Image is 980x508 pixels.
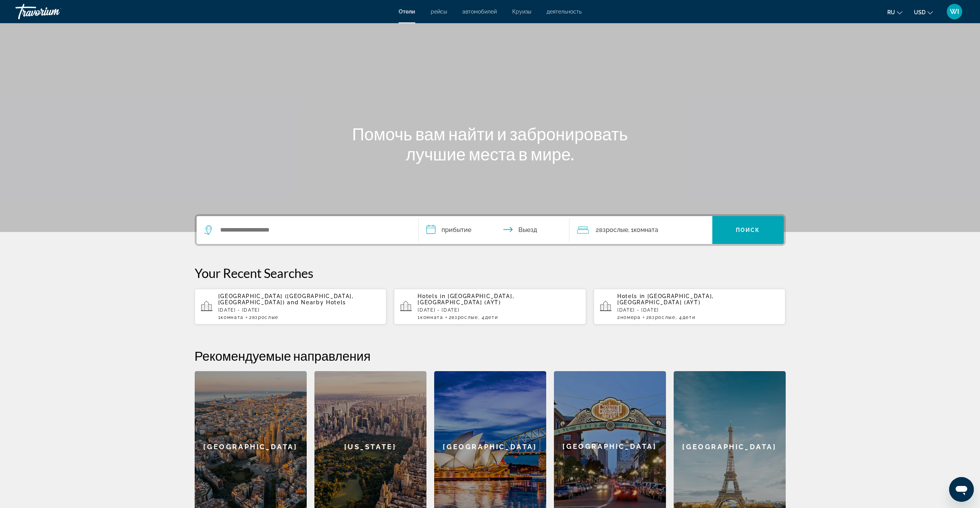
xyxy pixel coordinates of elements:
span: Взрослые [452,315,478,320]
span: Взрослые [599,226,628,234]
button: Change currency [914,7,933,18]
p: Your Recent Searches [195,265,786,281]
span: Дети [485,315,498,320]
span: , 4 [676,315,696,320]
span: [GEOGRAPHIC_DATA] ([GEOGRAPHIC_DATA], [GEOGRAPHIC_DATA]) [218,293,354,305]
button: Change language [887,7,902,18]
p: [DATE] - [DATE] [617,307,780,313]
span: 1 [418,315,443,320]
button: Поиск [712,216,784,244]
iframe: Schaltfläche zum Öffnen des Messaging-Fensters [949,477,974,502]
p: [DATE] - [DATE] [218,307,380,313]
span: 2 [249,315,279,320]
button: User Menu [944,3,965,20]
span: USD [914,9,926,15]
span: ru [887,9,895,15]
span: 1 [218,315,244,320]
span: Дети [683,315,696,320]
button: Check in and out dates [419,216,569,244]
span: Взрослые [649,315,675,320]
button: Travelers: 2 adults, 0 children [569,216,712,244]
span: , 4 [478,315,498,320]
span: 2 [449,315,478,320]
div: Search widget [197,216,784,244]
a: Отели [399,9,415,15]
span: WI [950,8,959,15]
span: Комната [420,315,443,320]
button: Hotels in [GEOGRAPHIC_DATA], [GEOGRAPHIC_DATA] (AYT)[DATE] - [DATE]2номера2Взрослые, 4Дети [594,288,786,325]
a: автомобилей [462,9,497,15]
a: рейсы [431,9,447,15]
span: 2 [596,225,628,235]
h2: Рекомендуемые направления [195,348,786,363]
span: and Nearby Hotels [287,299,346,305]
a: Круизы [512,9,531,15]
span: Взрослые [252,315,279,320]
span: Hotels in [418,293,445,299]
span: 2 [646,315,676,320]
a: деятельность [547,9,582,15]
span: , 1 [628,225,658,235]
button: [GEOGRAPHIC_DATA] ([GEOGRAPHIC_DATA], [GEOGRAPHIC_DATA]) and Nearby Hotels[DATE] - [DATE]1Комната... [195,288,387,325]
span: номера [620,315,641,320]
span: Поиск [736,227,760,233]
a: Travorium [15,2,93,22]
button: Hotels in [GEOGRAPHIC_DATA], [GEOGRAPHIC_DATA] (AYT)[DATE] - [DATE]1Комната2Взрослые, 4Дети [394,288,586,325]
h1: Помочь вам найти и забронировать лучшие места в мире. [345,124,635,164]
span: 2 [617,315,641,320]
span: Комната [221,315,244,320]
span: [GEOGRAPHIC_DATA], [GEOGRAPHIC_DATA] (AYT) [617,293,714,305]
span: [GEOGRAPHIC_DATA], [GEOGRAPHIC_DATA] (AYT) [418,293,514,305]
span: Комната [634,226,658,234]
span: Hotels in [617,293,645,299]
p: [DATE] - [DATE] [418,307,580,313]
